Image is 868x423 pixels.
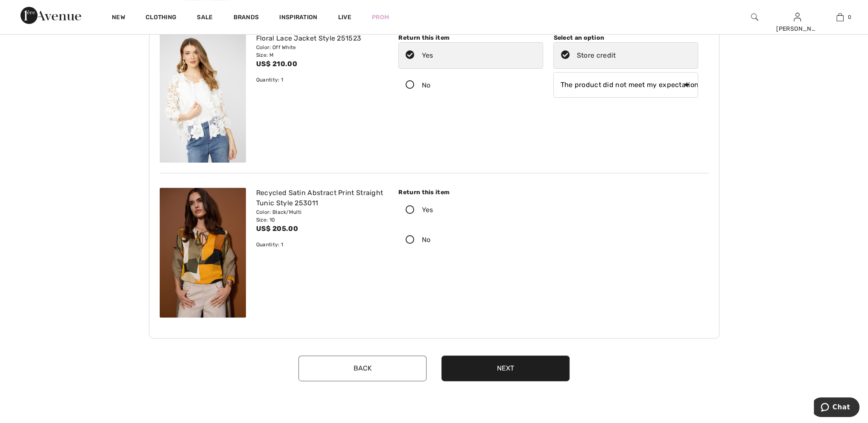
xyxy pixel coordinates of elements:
div: US$ 205.00 [256,224,383,234]
a: New [112,14,125,23]
button: Next [441,356,570,381]
img: search the website [751,12,758,22]
div: Size: M [256,51,383,59]
iframe: Opens a widget where you can chat to one of our agents [814,397,859,419]
div: Quantity: 1 [256,241,383,248]
a: Sign In [794,13,801,21]
img: frank-lyman-jackets-blazers-off-white_6281251523_4_d6c6_search.jpg [160,33,246,163]
span: Inspiration [279,14,317,23]
div: Select an option [553,33,698,42]
div: [PERSON_NAME] [776,24,818,33]
label: No [398,227,543,253]
div: US$ 210.00 [256,59,383,69]
a: 0 [819,12,861,22]
div: Recycled Satin Abstract Print Straight Tunic Style 253011 [256,188,383,208]
div: Color: Black/Multi [256,208,383,216]
div: Store credit [577,50,616,61]
button: Back [298,356,427,381]
a: Clothing [146,14,176,23]
div: Color: Off White [256,44,383,51]
label: Yes [398,42,543,69]
a: Prom [372,13,389,22]
label: Yes [398,197,543,223]
img: My Bag [836,12,844,22]
div: Quantity: 1 [256,76,383,84]
a: Live [338,13,351,22]
img: joseph-ribkoff-sweaters-cardigans-black-multi_253011_1_27a5_search.jpg [160,188,246,317]
img: My Info [794,12,801,22]
div: Return this item [398,33,543,42]
a: Brands [234,14,259,23]
img: 1ère Avenue [20,7,81,24]
div: Size: 10 [256,216,383,224]
label: No [398,72,543,99]
span: 0 [848,13,851,21]
div: Return this item [398,188,543,197]
div: Floral Lace Jacket Style 251523 [256,33,383,44]
a: Sale [197,14,213,23]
